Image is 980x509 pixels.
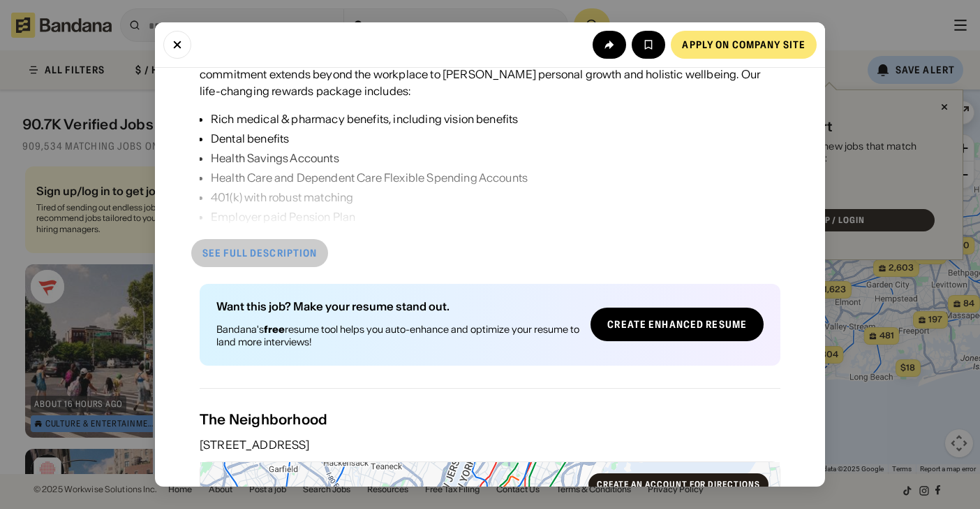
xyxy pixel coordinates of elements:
div: Health Care and Dependent Care Flexible Spending Accounts [211,169,704,186]
div: Create Enhanced Resume [607,320,747,329]
div: Create an account for directions [597,480,760,489]
button: Close [163,31,191,59]
b: free [264,323,285,336]
div: Rich medical & pharmacy benefits, including vision benefits [211,110,704,127]
div: Dental benefits [211,130,704,147]
div: The Neighborhood [200,411,780,428]
div: Employer paid Pension Plan [211,208,704,225]
div: We are dedicated to supporting the physical, mental, and financial health of our employees and th... [200,49,780,99]
div: Health Savings Accounts [211,150,704,166]
div: Bandana's resume tool helps you auto-enhance and optimize your resume to land more interviews! [216,323,579,348]
div: 401(k) with robust matching [211,189,704,206]
div: Apply on company site [682,40,805,50]
div: [STREET_ADDRESS] [200,439,780,450]
div: Want this job? Make your resume stand out. [216,301,579,312]
div: See full description [202,248,317,258]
